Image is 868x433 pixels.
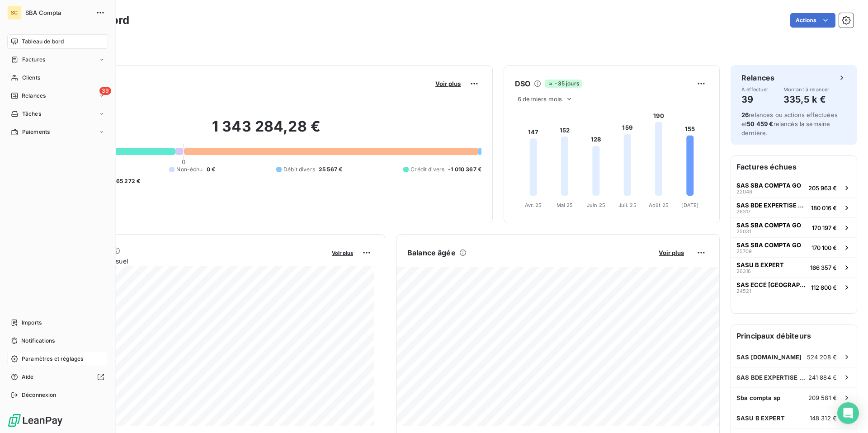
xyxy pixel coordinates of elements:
[736,221,801,229] span: SAS SBA COMPTA GO
[736,182,801,189] span: SAS SBA COMPTA GO
[741,72,774,83] h6: Relances
[22,92,46,100] span: Relances
[731,217,857,237] button: SAS SBA COMPTA GO25031170 197 €
[811,284,837,291] span: 112 800 €
[808,184,837,192] span: 205 963 €
[783,87,830,92] span: Montant à relancer
[736,374,808,381] span: SAS BDE EXPERTISE CONSEILS
[731,277,857,297] button: SAS ECCE [GEOGRAPHIC_DATA]24521112 800 €
[731,325,857,347] h6: Principaux débiteurs
[22,110,41,118] span: Tâches
[656,249,687,257] button: Voir plus
[7,370,108,384] a: Aide
[207,165,215,174] span: 0 €
[747,120,773,127] span: 50 459 €
[736,353,802,361] span: SAS [DOMAIN_NAME]
[515,78,530,89] h6: DSO
[21,337,55,345] span: Notifications
[433,80,463,88] button: Voir plus
[736,268,751,274] span: 26316
[618,202,637,208] tspan: Juil. 25
[545,80,581,88] span: -35 jours
[283,165,315,174] span: Débit divers
[22,56,45,64] span: Factures
[113,177,140,185] span: -65 272 €
[407,247,456,258] h6: Balance âgée
[410,165,444,174] span: Crédit divers
[783,92,830,107] h4: 335,5 k €
[810,264,837,271] span: 166 357 €
[731,178,857,198] button: SAS SBA COMPTA GO22048205 963 €
[741,87,769,92] span: À effectuer
[731,257,857,277] button: SASU B EXPERT26316166 357 €
[7,5,22,20] div: SC
[435,80,461,87] span: Voir plus
[22,391,57,399] span: Déconnexion
[25,9,90,16] span: SBA Compta
[736,288,751,294] span: 24521
[741,111,838,136] span: relances ou actions effectuées et relancés la semaine dernière.
[587,202,605,208] tspan: Juin 25
[51,118,481,145] h2: 1 343 284,28 €
[176,165,203,174] span: Non-échu
[329,249,356,257] button: Voir plus
[808,394,837,401] span: 209 581 €
[99,87,111,95] span: 39
[736,261,784,268] span: SASU B EXPERT
[22,38,64,46] span: Tableau de bord
[741,111,749,118] span: 26
[837,402,859,424] div: Open Intercom Messenger
[7,413,63,428] img: Logo LeanPay
[736,249,752,254] span: 25709
[811,204,837,212] span: 180 016 €
[557,202,573,208] tspan: Mai 25
[731,198,857,217] button: SAS BDE EXPERTISE CONSEILS26317180 016 €
[741,92,769,107] h4: 39
[448,165,481,174] span: -1 010 367 €
[736,241,801,249] span: SAS SBA COMPTA GO
[736,394,780,401] span: Sba compta sp
[51,256,325,266] span: Chiffre d'affaires mensuel
[807,353,837,361] span: 524 208 €
[681,202,698,208] tspan: [DATE]
[731,237,857,257] button: SAS SBA COMPTA GO25709170 100 €
[659,249,684,256] span: Voir plus
[808,374,837,381] span: 241 884 €
[182,158,185,165] span: 0
[812,224,837,231] span: 170 197 €
[790,13,835,28] button: Actions
[22,319,42,327] span: Imports
[319,165,342,174] span: 25 567 €
[736,202,807,209] span: SAS BDE EXPERTISE CONSEILS
[22,373,34,381] span: Aide
[525,202,542,208] tspan: Avr. 25
[736,229,751,234] span: 25031
[736,414,785,422] span: SASU B EXPERT
[736,189,752,194] span: 22048
[736,209,750,214] span: 26317
[736,281,807,288] span: SAS ECCE [GEOGRAPHIC_DATA]
[22,355,83,363] span: Paramètres et réglages
[810,414,837,422] span: 148 312 €
[332,250,353,256] span: Voir plus
[518,95,562,103] span: 6 derniers mois
[22,128,50,136] span: Paiements
[811,244,837,251] span: 170 100 €
[649,202,669,208] tspan: Août 25
[731,156,857,178] h6: Factures échues
[22,74,40,82] span: Clients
